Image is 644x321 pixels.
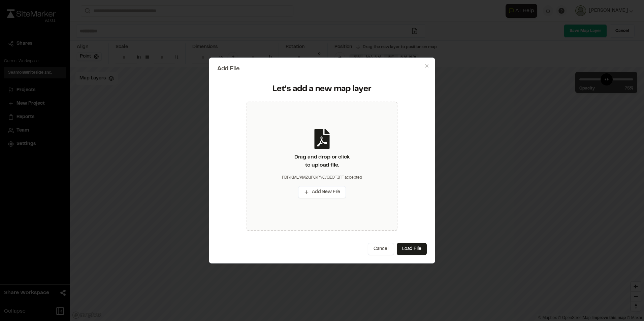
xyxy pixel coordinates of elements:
[298,186,346,198] button: Add New File
[221,84,423,95] div: Let's add a new map layer
[247,102,397,231] div: Drag and drop or clickto upload file.PDF/KML/KMZ/JPG/PNG/GEOTIFF acceptedAdd New File
[294,153,350,169] div: Drag and drop or click to upload file.
[282,175,362,181] div: PDF/KML/KMZ/JPG/PNG/GEOTIFF accepted
[397,243,427,255] button: Load File
[368,243,394,255] button: Cancel
[217,66,427,72] h2: Add File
